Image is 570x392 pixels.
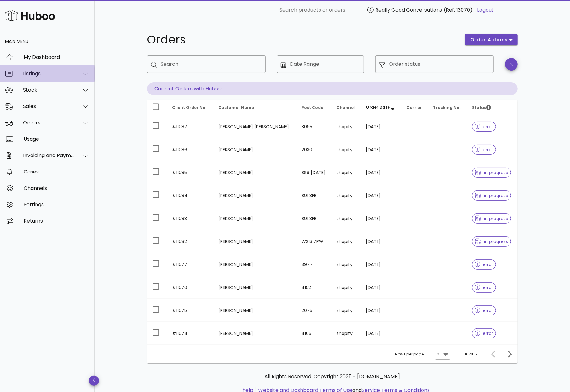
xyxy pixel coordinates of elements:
td: #11077 [167,253,213,276]
td: #11082 [167,230,213,253]
p: All Rights Reserved. Copyright 2025 - [DOMAIN_NAME] [152,373,513,380]
div: Usage [24,136,89,142]
td: [PERSON_NAME] [PERSON_NAME] [213,115,297,138]
td: [PERSON_NAME] [213,276,297,299]
th: Carrier [402,100,428,115]
img: Huboo Logo [4,9,55,22]
td: #11087 [167,115,213,138]
td: [DATE] [361,138,402,161]
td: BS9 [DATE] [297,161,331,184]
div: 10 [436,351,440,357]
td: [PERSON_NAME] [213,299,297,322]
td: #11085 [167,161,213,184]
span: error [475,331,493,336]
td: [DATE] [361,161,402,184]
span: Carrier [407,105,422,110]
td: 3977 [297,253,331,276]
span: in progress [475,170,508,175]
span: in progress [475,216,508,221]
td: [DATE] [361,230,402,253]
span: Status [472,105,491,110]
th: Client Order No. [167,100,213,115]
td: shopify [331,230,361,253]
td: [DATE] [361,276,402,299]
div: 1-10 of 17 [462,351,478,357]
td: [PERSON_NAME] [213,138,297,161]
td: B91 3FB [297,184,331,207]
td: [PERSON_NAME] [213,230,297,253]
span: (Ref: 13070) [444,6,473,14]
p: Current Orders with Huboo [147,82,518,95]
span: Channel [337,105,355,110]
td: [PERSON_NAME] [213,184,297,207]
td: [DATE] [361,184,402,207]
th: Tracking No. [428,100,467,115]
td: #11074 [167,322,213,345]
td: [DATE] [361,253,402,276]
td: #11075 [167,299,213,322]
td: [DATE] [361,322,402,345]
div: Channels [24,185,89,191]
td: WS13 7PW [297,230,331,253]
td: 4152 [297,276,331,299]
td: 2075 [297,299,331,322]
div: Rows per page: [395,345,450,363]
th: Channel [331,100,361,115]
div: Cases [24,169,89,175]
span: Customer Name [218,105,254,110]
td: B91 3FB [297,207,331,230]
span: order actions [470,37,508,43]
div: My Dashboard [24,54,89,60]
span: error [475,147,493,152]
td: 3095 [297,115,331,138]
th: Status [467,100,518,115]
td: #11076 [167,276,213,299]
td: #11086 [167,138,213,161]
a: Logout [477,6,494,14]
td: shopify [331,115,361,138]
div: 10Rows per page: [436,349,450,359]
td: [DATE] [361,207,402,230]
span: error [475,285,493,290]
div: Orders [23,120,74,126]
span: error [475,262,493,267]
td: shopify [331,184,361,207]
th: Post Code [297,100,331,115]
span: in progress [475,193,508,198]
td: [PERSON_NAME] [213,161,297,184]
span: in progress [475,239,508,244]
button: Next page [504,349,515,360]
td: shopify [331,138,361,161]
td: [DATE] [361,115,402,138]
td: [PERSON_NAME] [213,207,297,230]
div: Settings [24,202,89,207]
div: Sales [23,103,74,109]
td: shopify [331,322,361,345]
td: shopify [331,161,361,184]
td: [PERSON_NAME] [213,322,297,345]
span: Post Code [302,105,323,110]
div: Listings [23,71,74,77]
div: Stock [23,87,74,93]
td: shopify [331,276,361,299]
td: #11083 [167,207,213,230]
span: Really Good Conversations [375,6,442,14]
span: error [475,124,493,129]
td: [DATE] [361,299,402,322]
div: Returns [24,218,89,224]
button: order actions [465,34,517,45]
span: error [475,308,493,313]
h1: Orders [147,34,458,45]
span: Order Date [366,105,390,110]
td: shopify [331,207,361,230]
td: [PERSON_NAME] [213,253,297,276]
td: 4165 [297,322,331,345]
span: Tracking No. [433,105,461,110]
td: 2030 [297,138,331,161]
th: Customer Name [213,100,297,115]
span: Client Order No. [172,105,207,110]
td: shopify [331,299,361,322]
td: #11084 [167,184,213,207]
td: shopify [331,253,361,276]
th: Order Date: Sorted descending. Activate to remove sorting. [361,100,402,115]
